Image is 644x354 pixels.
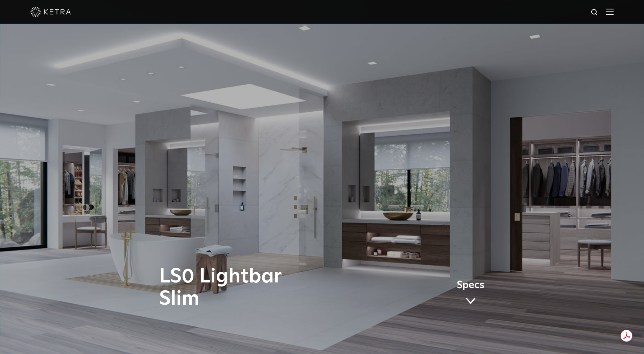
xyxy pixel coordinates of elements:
[606,8,614,15] img: Hamburger%20Nav.svg
[159,266,350,310] h1: LS0 Lightbar Slim
[591,8,599,17] img: search icon
[457,280,484,307] a: Specs
[30,7,71,17] img: ketra-logo-2019-white
[457,280,484,290] span: Specs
